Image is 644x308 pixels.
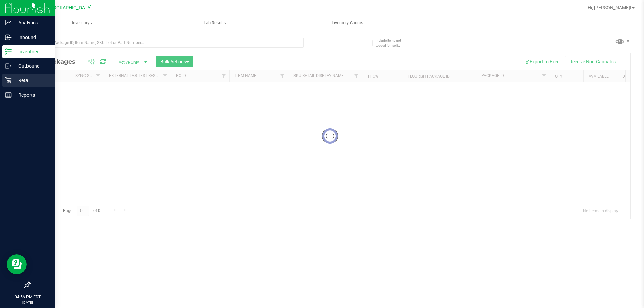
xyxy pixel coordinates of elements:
p: 04:56 PM EDT [3,294,52,300]
inline-svg: Reports [5,91,12,98]
inline-svg: Outbound [5,63,12,69]
a: Lab Results [149,16,281,30]
p: Outbound [12,62,52,70]
span: [GEOGRAPHIC_DATA] [46,5,92,11]
p: [DATE] [3,300,52,305]
span: Inventory Counts [323,20,372,26]
span: Hi, [PERSON_NAME]! [588,5,631,10]
iframe: Resource center [7,254,27,274]
a: Inventory Counts [281,16,414,30]
inline-svg: Retail [5,77,12,84]
span: Include items not tagged for facility [376,38,409,48]
p: Inventory [12,48,52,56]
span: Inventory [16,20,149,26]
input: Search Package ID, Item Name, SKU, Lot or Part Number... [30,38,304,48]
p: Inbound [12,33,52,41]
p: Retail [12,76,52,84]
inline-svg: Inventory [5,48,12,55]
p: Analytics [12,19,52,27]
span: Lab Results [195,20,235,26]
p: Reports [12,91,52,99]
inline-svg: Inbound [5,34,12,41]
a: Inventory [16,16,149,30]
inline-svg: Analytics [5,19,12,26]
